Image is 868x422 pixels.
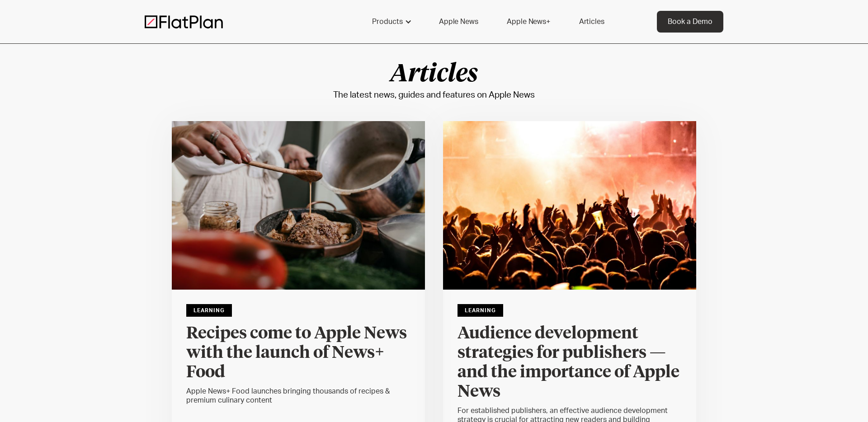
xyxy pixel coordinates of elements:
[390,62,478,87] em: Articles
[568,11,615,33] a: Articles
[186,304,232,317] div: Learning
[668,16,712,27] div: Book a Demo
[458,324,682,402] h4: Audience development strategies for publishers — and the importance of Apple News
[458,324,682,406] a: Audience development strategies for publishers — and the importance of Apple News
[657,11,723,33] a: Book a Demo
[186,324,410,382] h4: Recipes come to Apple News with the launch of News+ Food
[333,88,535,103] div: The latest news, guides and features on Apple News
[428,11,489,33] a: Apple News
[186,324,410,387] a: Recipes come to Apple News with the launch of News+ Food
[458,304,503,317] div: Learning
[186,387,410,405] div: Apple News+ Food launches bringing thousands of recipes & premium culinary content
[361,11,421,33] div: Products
[372,16,403,27] div: Products
[496,11,561,33] a: Apple News+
